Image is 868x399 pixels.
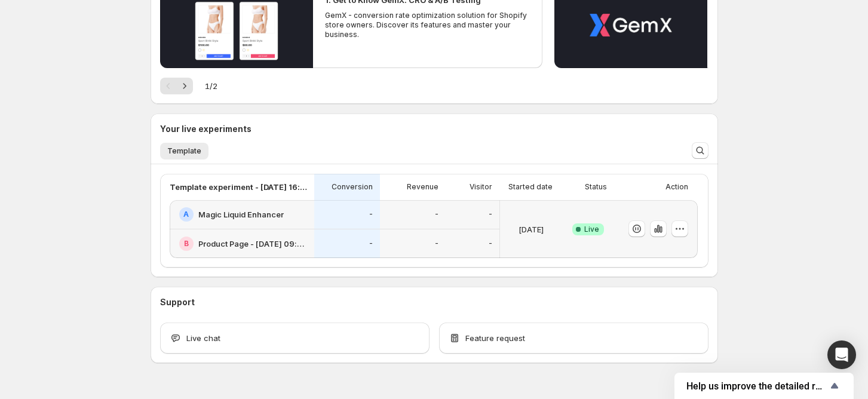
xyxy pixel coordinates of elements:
[686,379,842,393] button: Show survey - Help us improve the detailed report for A/B campaigns
[332,182,373,192] p: Conversion
[205,80,217,92] span: 1 / 2
[170,181,307,193] p: Template experiment - [DATE] 16:21:27
[465,332,525,344] span: Feature request
[692,142,708,159] button: Search and filter results
[198,238,307,250] h2: Product Page - [DATE] 09:25:06
[183,210,189,219] h2: A
[470,182,492,192] p: Visitor
[176,78,193,94] button: Next
[160,78,193,94] nav: Pagination
[407,182,438,192] p: Revenue
[686,380,827,392] span: Help us improve the detailed report for A/B campaigns
[167,146,201,156] span: Template
[519,223,544,235] p: [DATE]
[665,182,688,192] p: Action
[160,123,251,135] h3: Your live experiments
[435,239,438,248] p: -
[160,296,195,308] h3: Support
[184,239,189,248] h2: B
[489,210,492,219] p: -
[585,182,607,192] p: Status
[369,239,373,248] p: -
[827,340,856,369] div: Open Intercom Messenger
[435,210,438,219] p: -
[325,11,530,39] p: GemX - conversion rate optimization solution for Shopify store owners. Discover its features and ...
[198,208,284,220] h2: Magic Liquid Enhancer
[186,332,220,344] span: Live chat
[369,210,373,219] p: -
[489,239,492,248] p: -
[584,225,599,234] span: Live
[508,182,553,192] p: Started date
